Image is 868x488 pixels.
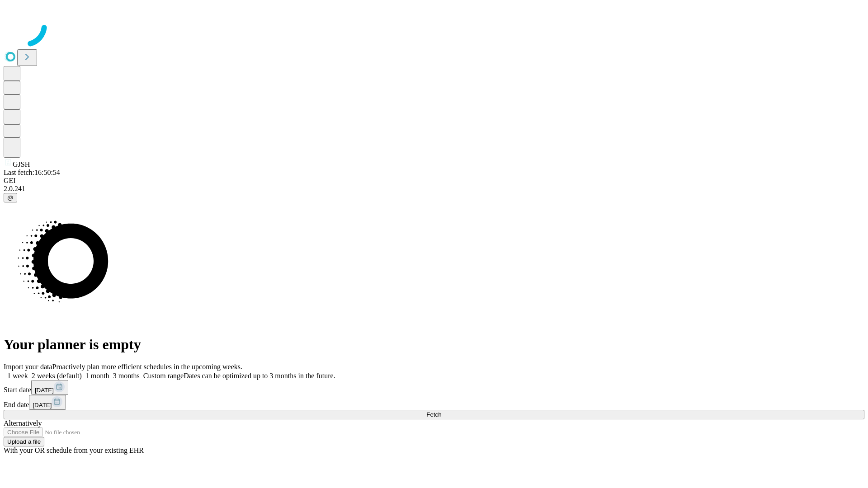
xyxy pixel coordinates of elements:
[4,437,44,446] button: Upload a file
[4,185,864,193] div: 2.0.241
[52,363,242,371] span: Proactively plan more efficient schedules in the upcoming weeks.
[4,410,864,419] button: Fetch
[32,372,82,380] span: 2 weeks (default)
[4,446,144,454] span: With your OR schedule from your existing EHR
[13,160,30,168] span: GJSH
[7,372,28,380] span: 1 week
[143,372,184,380] span: Custom range
[4,363,52,371] span: Import your data
[31,380,68,395] button: [DATE]
[113,372,140,380] span: 3 months
[7,194,14,201] span: @
[4,169,60,176] span: Last fetch: 16:50:54
[29,395,66,410] button: [DATE]
[4,193,17,202] button: @
[4,380,864,395] div: Start date
[35,387,54,394] span: [DATE]
[4,419,42,427] span: Alternatively
[33,402,52,408] span: [DATE]
[4,395,864,410] div: End date
[426,411,441,418] span: Fetch
[85,372,109,380] span: 1 month
[4,177,864,185] div: GEI
[4,336,864,353] h1: Your planner is empty
[184,372,335,380] span: Dates can be optimized up to 3 months in the future.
